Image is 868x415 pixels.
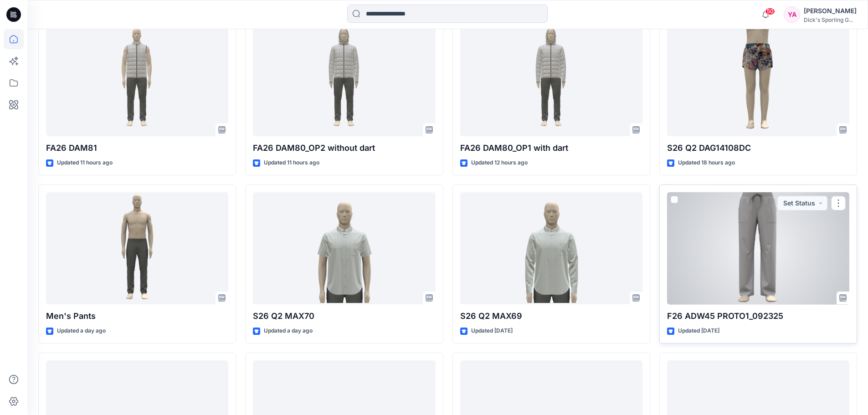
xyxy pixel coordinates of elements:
a: FA26 DAM80_OP2 without dart [253,24,435,137]
p: FA26 DAM81 [46,142,228,154]
p: Updated [DATE] [471,326,513,336]
p: S26 Q2 MAX70 [253,310,435,323]
p: F26 ADW45 PROTO1_092325 [667,310,849,323]
p: Updated a day ago [57,326,106,336]
a: S26 Q2 MAX69 [460,192,642,305]
p: Updated 12 hours ago [471,158,528,168]
span: 50 [765,8,775,15]
p: Updated [DATE] [678,326,719,336]
p: Updated 11 hours ago [264,158,319,168]
a: S26 Q2 MAX70 [253,192,435,305]
p: Updated 11 hours ago [57,158,113,168]
a: S26 Q2 DAG14108DC [667,24,849,137]
p: Updated 18 hours ago [678,158,735,168]
div: YA [784,6,800,23]
div: Dick's Sporting G... [804,16,857,23]
p: FA26 DAM80_OP1 with dart [460,142,642,154]
p: FA26 DAM80_OP2 without dart [253,142,435,154]
div: [PERSON_NAME] [804,5,857,16]
p: Men's Pants [46,310,228,323]
p: S26 Q2 MAX69 [460,310,642,323]
a: F26 ADW45 PROTO1_092325 [667,192,849,305]
p: Updated a day ago [264,326,313,336]
a: FA26 DAM81 [46,24,228,137]
a: FA26 DAM80_OP1 with dart [460,24,642,137]
p: S26 Q2 DAG14108DC [667,142,849,154]
a: Men's Pants [46,192,228,305]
